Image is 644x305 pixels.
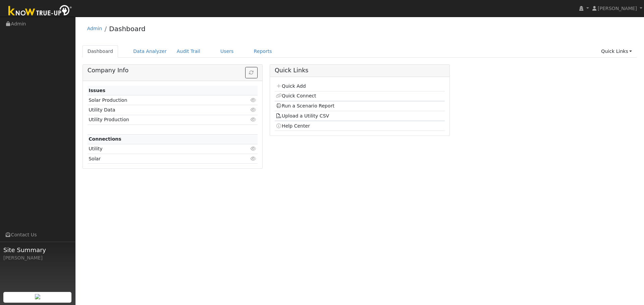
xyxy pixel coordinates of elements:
img: Know True-Up [5,4,75,19]
img: retrieve [35,294,40,299]
a: Reports [249,45,277,58]
td: Utility Production [88,115,230,125]
i: Click to view [251,98,257,102]
a: Admin [87,26,102,31]
a: Users [215,45,239,58]
i: Click to view [251,117,257,122]
a: Quick Links [596,45,637,58]
span: [PERSON_NAME] [598,6,637,11]
a: Dashboard [109,25,146,33]
strong: Issues [89,88,105,93]
div: [PERSON_NAME] [3,254,72,261]
td: Utility [88,144,230,154]
strong: Connections [89,136,121,142]
a: Audit Trail [172,45,205,58]
a: Run a Scenario Report [276,103,334,108]
a: Help Center [276,123,310,129]
a: Quick Add [276,83,306,89]
td: Solar Production [88,95,230,105]
a: Data Analyzer [128,45,172,58]
td: Solar [88,154,230,164]
td: Utility Data [88,105,230,115]
a: Dashboard [83,45,118,58]
a: Quick Connect [276,93,316,98]
h5: Quick Links [275,67,445,74]
i: Click to view [251,146,257,151]
a: Upload a Utility CSV [276,113,329,119]
span: Site Summary [3,245,72,254]
h5: Company Info [88,67,258,74]
i: Click to view [251,107,257,112]
i: Click to view [251,156,257,161]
